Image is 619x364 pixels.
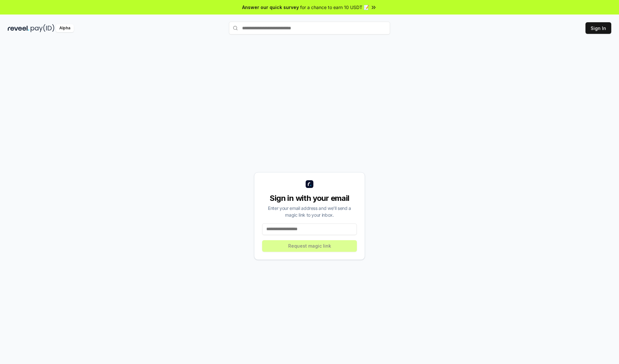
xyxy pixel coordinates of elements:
div: Sign in with your email [262,193,357,203]
img: logo_small [306,180,313,188]
div: Enter your email address and we’ll send a magic link to your inbox. [262,205,357,218]
span: for a chance to earn 10 USDT 📝 [300,4,369,11]
span: Answer our quick survey [242,4,299,11]
div: Alpha [56,24,74,32]
img: pay_id [31,24,54,32]
img: reveel_dark [8,24,29,32]
button: Sign In [585,22,611,34]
